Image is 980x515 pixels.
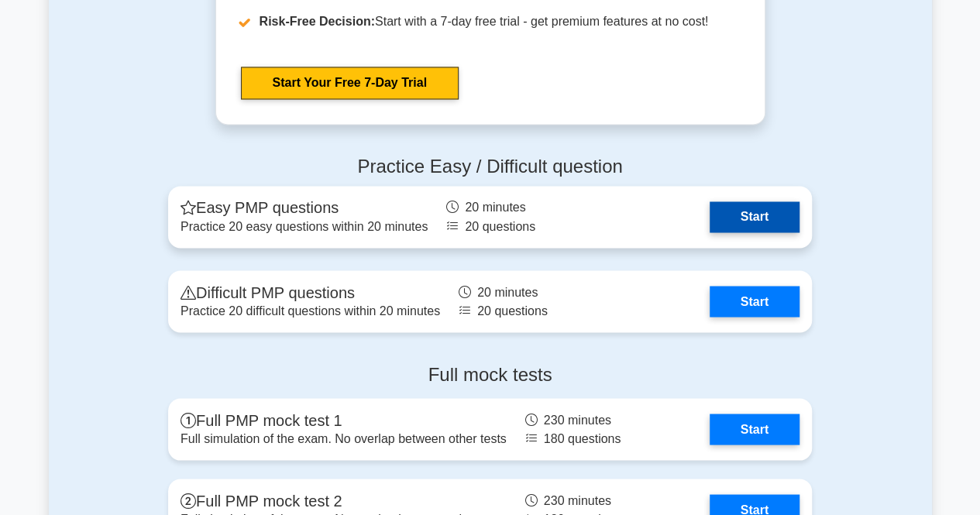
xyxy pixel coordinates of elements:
a: Start [710,201,799,232]
h4: Full mock tests [168,363,812,386]
a: Start [710,286,799,317]
a: Start Your Free 7-Day Trial [241,67,459,99]
h4: Practice Easy / Difficult question [168,156,812,178]
a: Start [710,414,799,445]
